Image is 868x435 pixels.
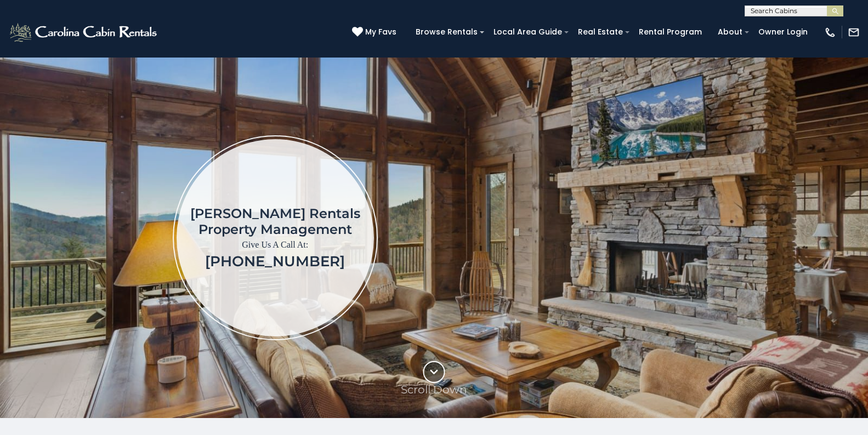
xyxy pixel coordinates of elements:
a: Local Area Guide [488,24,568,41]
iframe: New Contact Form [534,90,852,385]
a: Browse Rentals [410,24,483,41]
a: My Favs [352,26,399,38]
p: Scroll Down [401,383,467,396]
p: Give Us A Call At: [190,237,360,253]
a: [PHONE_NUMBER] [205,253,345,270]
img: phone-regular-white.png [824,26,836,38]
img: White-1-2.png [8,21,160,43]
h1: [PERSON_NAME] Rentals Property Management [190,205,360,237]
a: Rental Program [633,24,707,41]
span: My Favs [365,26,396,38]
img: mail-regular-white.png [848,26,860,38]
a: Real Estate [572,24,628,41]
a: Owner Login [753,24,813,41]
a: About [712,24,748,41]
